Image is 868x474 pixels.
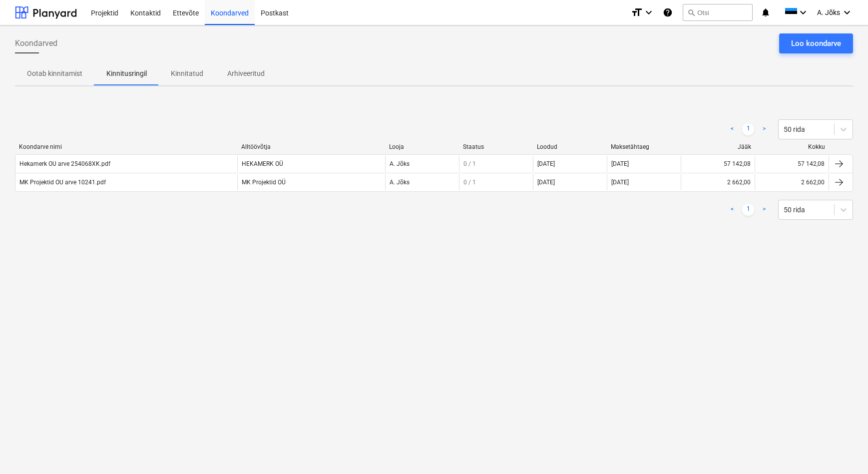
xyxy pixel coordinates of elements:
[742,204,754,216] a: Page 1 is your current page
[685,143,751,150] div: Jääk
[607,156,681,172] div: [DATE]
[463,179,476,186] span: 0 / 1
[726,204,738,216] a: Previous page
[841,6,853,18] i: keyboard_arrow_down
[237,156,385,172] div: HEKAMERK OÜ
[797,6,809,18] i: keyboard_arrow_down
[817,8,840,16] span: A. Jõks
[631,6,643,18] i: format_size
[683,4,753,21] button: Otsi
[643,6,655,18] i: keyboard_arrow_down
[19,143,233,150] div: Koondarve nimi
[15,37,57,49] span: Koondarved
[687,8,695,16] span: search
[106,68,147,79] p: Kinnitusringil
[761,6,771,18] i: notifications
[537,160,555,167] div: [DATE]
[389,143,455,150] div: Looja
[663,6,673,18] i: Abikeskus
[801,179,825,186] div: 2 662,00
[798,160,825,167] div: 57 142,08
[611,143,677,150] div: Maksetähtaeg
[463,160,476,167] span: 0 / 1
[726,123,738,135] a: Previous page
[537,179,555,186] div: [DATE]
[758,123,770,135] a: Next page
[758,204,770,216] a: Next page
[19,160,110,167] div: Hekamerk OU arve 254068XK.pdf
[385,174,459,190] div: A. Jõks
[237,174,385,190] div: MK Projektid OÜ
[385,156,459,172] div: A. Jõks
[607,174,681,190] div: [DATE]
[727,179,751,186] div: 2 662,00
[227,68,265,79] p: Arhiveeritud
[818,426,868,474] iframe: Chat Widget
[27,68,82,79] p: Ootab kinnitamist
[241,143,381,150] div: Alltöövõtja
[171,68,203,79] p: Kinnitatud
[19,179,106,186] div: MK Projektid OU arve 10241.pdf
[791,37,841,50] div: Loo koondarve
[742,123,754,135] a: Page 1 is your current page
[779,33,853,53] button: Loo koondarve
[537,143,603,150] div: Loodud
[463,143,529,150] div: Staatus
[759,143,825,150] div: Kokku
[724,160,751,167] div: 57 142,08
